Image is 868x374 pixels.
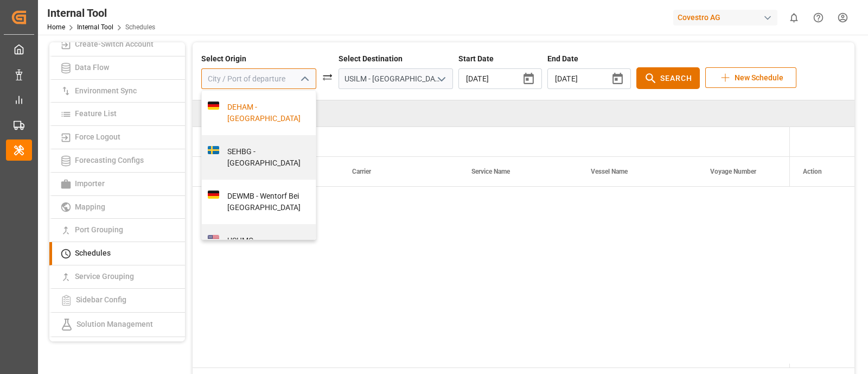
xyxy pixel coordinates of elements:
span: Importer [72,179,108,188]
a: Service Grouping [49,265,185,289]
a: Data Flow [49,56,185,80]
input: City / Port of departure [201,68,316,89]
a: Home [47,23,65,31]
span: Forecasting Configs [72,156,147,164]
a: Schedules [49,242,185,265]
span: Port Grouping [72,225,126,234]
input: City / Port of arrival [339,68,454,89]
button: New Schedule [705,67,796,88]
span: New Schedule [735,72,783,84]
a: Feature List [49,103,185,126]
h4: Select Origin [201,53,316,65]
span: Feature List [72,109,120,118]
button: open menu [433,71,449,87]
a: Forecasting Configs [49,149,185,173]
span: Service Grouping [72,272,137,281]
span: Search [660,73,692,84]
a: Sidebar Config [49,289,185,313]
a: Tableau Configs [49,337,185,360]
div: Internal Tool [47,5,155,21]
h4: End Date [547,53,631,65]
span: Service Name [471,168,510,175]
div: SEHBG - [GEOGRAPHIC_DATA] [219,146,310,169]
span: Carrier [352,168,371,175]
span: Action [803,168,822,175]
button: show 0 new notifications [782,5,806,30]
button: Covestro AG [673,7,782,28]
a: Environment Sync [49,80,185,103]
span: Mapping [72,202,108,211]
h4: Select Destination [339,53,454,65]
span: Data Flow [72,63,112,72]
div: Covestro AG [673,10,777,26]
h4: Start Date [458,53,542,65]
button: Search [636,67,700,89]
div: DEWMB - Wentorf Bei [GEOGRAPHIC_DATA] [219,191,310,213]
span: Vessel Name [591,168,628,175]
button: close menu [296,71,312,87]
img: country [208,102,219,110]
span: Sidebar Config [73,295,130,304]
span: Solution Management [73,319,156,328]
a: Force Logout [49,126,185,149]
img: country [208,191,219,199]
div: USHMQ - [GEOGRAPHIC_DATA] [219,235,310,258]
span: Force Logout [72,132,124,141]
div: DEHAM - [GEOGRAPHIC_DATA] [219,102,310,124]
span: Environment Sync [72,86,140,95]
span: Voyage Number [710,168,756,175]
a: Mapping [49,196,185,219]
a: Internal Tool [77,23,113,31]
span: Create-Switch Account [72,40,157,48]
span: Schedules [72,249,114,257]
button: Help Center [806,5,831,30]
img: country [208,146,219,154]
a: Create-Switch Account [49,33,185,56]
a: Port Grouping [49,219,185,242]
img: country [208,235,219,243]
a: Importer [49,173,185,196]
a: Solution Management [49,313,185,337]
